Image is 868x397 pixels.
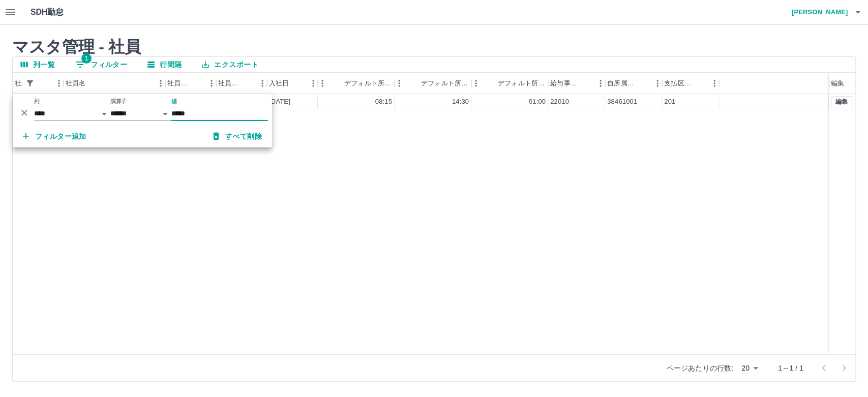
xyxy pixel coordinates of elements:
div: 社員名 [66,73,85,94]
div: 22010 [550,97,569,107]
div: 社員区分 [167,73,190,94]
button: メニュー [650,76,665,91]
button: ソート [693,76,707,90]
button: フィルター表示 [23,76,37,90]
div: 201 [664,97,675,107]
div: 編集 [829,73,855,94]
div: 自所属契約コード [607,73,636,94]
div: 社員名 [64,73,165,94]
div: 支払区分コード [664,73,693,94]
div: 社員区分 [165,73,216,94]
button: メニュー [255,76,270,91]
div: デフォルト所定終業時刻 [395,73,471,94]
div: 14:30 [452,97,469,107]
label: 演算子 [110,97,127,105]
button: フィルター表示 [67,57,135,72]
button: ソート [330,76,344,90]
div: 20 [737,361,762,376]
div: デフォルト所定開始時刻 [318,73,395,94]
div: 38461001 [607,97,637,107]
div: 1件のフィルターを適用中 [23,76,37,90]
div: 給与事業所コード [550,73,579,94]
div: 自所属契約コード [605,73,662,94]
button: ソート [289,76,303,90]
label: 値 [171,97,177,105]
div: [DATE] [269,97,290,107]
button: ソート [484,76,498,90]
button: ソート [85,76,100,90]
label: 列 [34,97,40,105]
div: 社員番号 [15,73,23,94]
div: 社員番号 [13,73,64,94]
p: ページあたりの行数: [667,363,733,373]
h2: マスタ管理 - 社員 [12,37,856,56]
button: ソート [190,76,204,90]
div: 社員区分コード [216,73,267,94]
button: ソート [579,76,593,90]
div: 入社日 [267,73,318,94]
button: フィルター追加 [15,127,95,145]
div: デフォルト所定休憩時間 [471,73,548,94]
div: 01:00 [529,97,546,107]
div: デフォルト所定終業時刻 [421,73,469,94]
span: 1 [81,53,92,64]
div: 支払区分コード [662,73,719,94]
button: ソート [241,76,255,90]
div: 入社日 [269,73,289,94]
button: メニュー [204,76,219,91]
button: すべて削除 [205,127,270,145]
div: デフォルト所定開始時刻 [344,73,393,94]
button: メニュー [153,76,168,91]
button: メニュー [707,76,722,91]
div: 社員区分コード [218,73,241,94]
button: メニュー [593,76,608,91]
button: メニュー [306,76,321,91]
button: ソート [407,76,421,90]
p: 1～1 / 1 [778,363,803,373]
button: 編集 [831,96,852,107]
button: エクスポート [194,57,266,72]
button: 列選択 [13,57,63,72]
button: メニュー [51,76,67,91]
button: 行間隔 [139,57,190,72]
button: 削除 [17,105,32,120]
button: ソート [636,76,650,90]
div: 08:15 [375,97,392,107]
div: デフォルト所定休憩時間 [498,73,546,94]
div: 編集 [831,73,844,94]
button: ソート [37,76,51,90]
div: 給与事業所コード [548,73,605,94]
